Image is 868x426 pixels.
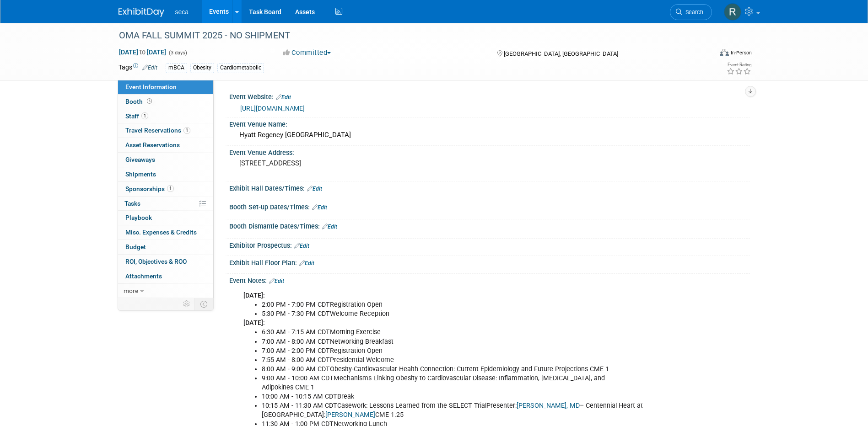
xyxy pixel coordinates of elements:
div: Exhibitor Prospectus: [229,239,750,250]
span: Booth [125,98,154,105]
b: [DATE]: [243,319,265,327]
li: 2:00 PM - 7:00 PM CDTRegistration Open [262,300,644,309]
td: Toggle Event Tabs [194,298,213,310]
a: Budget [118,240,213,254]
div: mBCA [166,63,187,73]
a: Playbook [118,211,213,225]
div: Event Rating [727,63,751,67]
div: Exhibit Hall Floor Plan: [229,256,750,268]
span: to [138,48,147,56]
div: In-Person [730,49,752,56]
span: ROI, Objectives & ROO [125,258,187,265]
td: Tags [119,63,157,73]
span: Search [682,9,703,16]
a: [PERSON_NAME], MD [517,402,580,410]
span: Attachments [125,272,162,280]
a: Tasks [118,197,213,211]
span: Misc. Expenses & Credits [125,229,197,236]
a: Edit [312,204,327,211]
a: Edit [299,260,314,266]
span: Event Information [125,83,177,91]
a: Booth [118,95,213,109]
a: Attachments [118,269,213,283]
li: 9:00 AM - 10:00 AM CDTMechanisms Linking Obesity to Cardiovascular Disease: Inflammation, [MEDICA... [262,374,644,392]
span: 1 [141,112,148,119]
li: 8:00 AM - 9:00 AM CDTObesity-Cardiovascular Health Connection: Current Epidemiology and Future Pr... [262,365,644,374]
span: 1 [183,127,190,134]
a: Event Information [118,80,213,94]
a: Staff1 [118,109,213,123]
a: Shipments [118,167,213,181]
a: Edit [307,186,322,192]
span: [DATE] [DATE] [119,48,167,56]
div: Booth Set-up Dates/Times: [229,200,750,212]
span: (3 days) [168,50,187,56]
span: seca [175,8,189,16]
a: more [118,284,213,298]
span: Shipments [125,170,156,178]
button: Committed [280,48,334,58]
li: 7:00 AM - 8:00 AM CDTNetworking Breakfast [262,337,644,346]
img: Rachel Jordan [724,3,741,21]
img: ExhibitDay [119,8,164,17]
a: Search [670,4,712,20]
li: 7:55 AM - 8:00 AM CDTPresidential Welcome [262,356,644,365]
a: Giveaways [118,153,213,167]
a: Edit [294,243,309,249]
div: Event Format [658,48,752,61]
a: Edit [269,278,284,284]
span: Giveaways [125,156,155,163]
li: 7:00 AM - 2:00 PM CDTRegistration Open [262,346,644,356]
span: more [124,287,138,294]
li: 10:00 AM - 10:15 AM CDTBreak [262,392,644,401]
img: Format-Inperson.png [720,49,729,56]
div: Event Notes: [229,274,750,286]
td: Personalize Event Tab Strip [179,298,195,310]
a: Edit [276,94,291,101]
a: Asset Reservations [118,138,213,152]
div: Obesity [190,63,214,73]
b: [DATE]: [243,292,265,299]
a: Edit [322,224,337,230]
pre: [STREET_ADDRESS] [239,159,436,167]
div: Event Venue Address: [229,146,750,157]
div: Event Venue Name: [229,117,750,129]
a: Misc. Expenses & Credits [118,225,213,240]
span: 1 [167,185,174,192]
li: 6:30 AM - 7:15 AM CDTMorning Exercise [262,328,644,337]
span: Budget [125,243,146,250]
span: Playbook [125,214,152,221]
a: [URL][DOMAIN_NAME] [240,105,305,112]
a: Sponsorships1 [118,182,213,196]
span: Tasks [124,200,140,207]
span: Staff [125,112,148,120]
li: 10:15 AM - 11:30 AM CDTCasework: Lessons Learned from the SELECT TrialPresenter: – Centennial Hea... [262,401,644,420]
li: 5:30 PM - 7:30 PM CDTWelcome Reception [262,309,644,319]
div: Hyatt Regency [GEOGRAPHIC_DATA] [236,128,743,142]
a: ROI, Objectives & ROO [118,255,213,269]
div: Booth Dismantle Dates/Times: [229,219,750,231]
a: Edit [142,64,157,71]
a: [PERSON_NAME] [325,411,375,419]
div: Cardiometabolic [217,63,264,73]
div: Event Website: [229,90,750,102]
div: Exhibit Hall Dates/Times: [229,181,750,193]
span: Sponsorships [125,185,174,192]
span: Travel Reservations [125,127,190,134]
span: Asset Reservations [125,141,180,149]
span: Booth not reserved yet [145,98,154,105]
div: OMA FALL SUMMIT 2025 - NO SHIPMENT [116,27,698,44]
span: [GEOGRAPHIC_DATA], [GEOGRAPHIC_DATA] [504,50,618,57]
a: Travel Reservations1 [118,123,213,138]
